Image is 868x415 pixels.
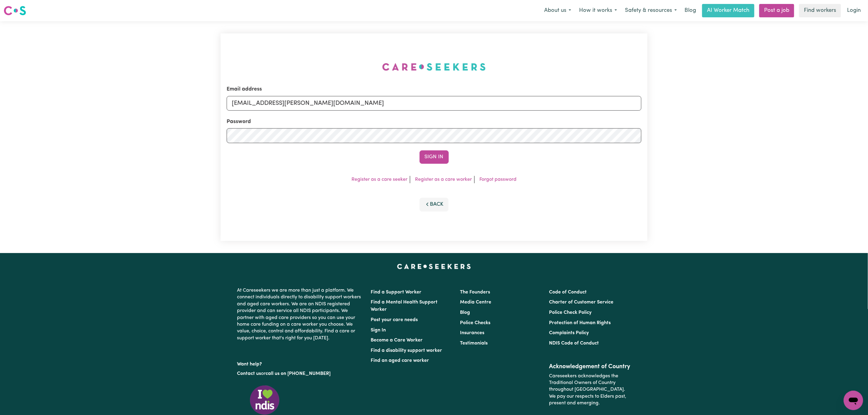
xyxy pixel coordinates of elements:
[681,4,700,17] a: Blog
[371,300,438,312] a: Find a Mental Health Support Worker
[549,370,631,409] p: Careseekers acknowledges the Traditional Owners of Country throughout [GEOGRAPHIC_DATA]. We pay o...
[549,310,592,315] a: Police Check Policy
[371,317,418,322] a: Post your care needs
[843,4,864,17] a: Login
[549,290,587,295] a: Code of Conduct
[540,4,575,17] button: About us
[371,328,386,333] a: Sign In
[460,300,491,305] a: Media Centre
[371,338,423,343] a: Become a Care Worker
[621,4,681,17] button: Safety & resources
[549,300,613,305] a: Charter of Customer Service
[479,177,516,182] a: Forgot password
[420,198,449,211] button: Back
[799,4,841,17] a: Find workers
[460,310,470,315] a: Blog
[415,177,472,182] a: Register as a care worker
[371,358,429,363] a: Find an aged care worker
[702,4,754,17] a: AI Worker Match
[844,391,863,410] iframe: Button to launch messaging window, conversation in progress
[397,264,471,269] a: Careseekers home page
[460,341,488,346] a: Testimonials
[460,331,484,335] a: Insurances
[237,285,364,344] p: At Careseekers we are more than just a platform. We connect individuals directly to disability su...
[549,321,611,325] a: Protection of Human Rights
[420,150,449,164] button: Sign In
[352,177,407,182] a: Register as a care seeker
[759,4,794,17] a: Post a job
[237,358,364,368] p: Want help?
[4,5,26,16] img: Careseekers logo
[266,371,331,376] a: call us on [PHONE_NUMBER]
[237,371,261,376] a: Contact us
[549,341,599,346] a: NDIS Code of Conduct
[371,290,422,295] a: Find a Support Worker
[227,96,641,111] input: Email address
[4,4,26,18] a: Careseekers logo
[227,85,262,93] label: Email address
[371,348,442,353] a: Find a disability support worker
[460,290,490,295] a: The Founders
[549,331,589,335] a: Complaints Policy
[227,118,251,126] label: Password
[460,321,490,325] a: Police Checks
[575,4,621,17] button: How it works
[549,363,631,370] h2: Acknowledgement of Country
[237,368,364,379] p: or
